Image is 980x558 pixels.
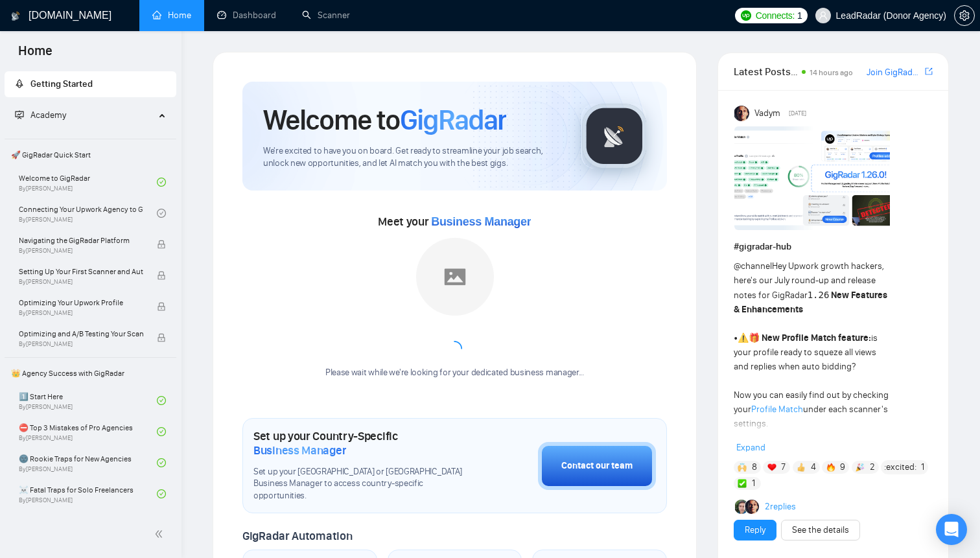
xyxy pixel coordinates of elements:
[826,463,835,472] img: 🔥
[253,466,473,503] span: Set up your [GEOGRAPHIC_DATA] or [GEOGRAPHIC_DATA] Business Manager to access country-specific op...
[752,477,755,490] span: 1
[751,404,803,415] a: Profile Match
[808,290,830,300] code: 1.26
[762,332,871,343] strong: New Profile Match feature:
[819,11,828,20] span: user
[754,106,780,121] span: Vadym
[157,302,166,311] span: lock
[19,309,143,317] span: By [PERSON_NAME]
[741,10,751,21] img: upwork-logo.png
[781,520,860,541] button: See the details
[6,142,175,168] span: 🚀 GigRadar Quick Start
[884,460,916,474] span: :excited:
[781,461,786,474] span: 7
[19,168,157,196] a: Welcome to GigRadarBy[PERSON_NAME]
[765,500,796,513] a: 2replies
[752,461,757,474] span: 8
[19,247,143,255] span: By [PERSON_NAME]
[734,520,776,541] button: Reply
[19,480,157,508] a: ☠️ Fatal Traps for Solo FreelancersBy[PERSON_NAME]
[19,327,143,340] span: Optimizing and A/B Testing Your Scanner for Better Results
[840,461,845,474] span: 9
[253,429,473,458] h1: Set up your Country-Specific
[582,104,647,169] img: gigradar-logo.png
[734,106,750,121] img: Vadym
[378,215,531,229] span: Meet your
[6,360,175,386] span: 👑 Agency Success with GigRadar
[11,6,20,27] img: logo
[152,10,191,21] a: homeHome
[538,442,656,490] button: Contact our team
[8,41,63,69] span: Home
[19,296,143,309] span: Optimizing Your Upwork Profile
[767,463,776,472] img: ❤️
[445,340,463,358] span: loading
[735,500,749,514] img: Alex B
[810,68,853,77] span: 14 hours ago
[756,8,795,23] span: Connects:
[15,110,66,121] span: Academy
[856,463,865,472] img: 🎉
[811,461,816,474] span: 4
[738,463,747,472] img: 🙌
[30,110,66,121] span: Academy
[954,10,975,21] a: setting
[19,199,157,227] a: Connecting Your Upwork Agency to GigRadarBy[PERSON_NAME]
[867,65,922,80] a: Join GigRadar Slack Community
[734,240,933,254] h1: # gigradar-hub
[870,461,875,474] span: 2
[302,10,350,21] a: searchScanner
[157,458,166,467] span: check-circle
[263,102,506,137] h1: Welcome to
[242,529,352,543] span: GigRadar Automation
[797,463,806,472] img: 👍
[19,340,143,348] span: By [PERSON_NAME]
[936,514,967,545] div: Open Intercom Messenger
[157,209,166,218] span: check-circle
[318,367,592,379] div: Please wait while we're looking for your dedicated business manager...
[157,240,166,249] span: lock
[925,65,933,78] a: export
[253,443,346,458] span: Business Manager
[955,10,974,21] span: setting
[19,278,143,286] span: By [PERSON_NAME]
[157,178,166,187] span: check-circle
[792,523,849,537] a: See the details
[736,442,765,453] span: Expand
[789,108,806,119] span: [DATE]
[15,79,24,88] span: rocket
[738,332,749,343] span: ⚠️
[19,417,157,446] a: ⛔ Top 3 Mistakes of Pro AgenciesBy[PERSON_NAME]
[797,8,802,23] span: 1
[431,215,531,228] span: Business Manager
[954,5,975,26] button: setting
[157,333,166,342] span: lock
[157,396,166,405] span: check-circle
[734,261,772,272] span: @channel
[157,271,166,280] span: lock
[217,10,276,21] a: dashboardDashboard
[738,479,747,488] img: ✅
[5,71,176,97] li: Getting Started
[157,427,166,436] span: check-circle
[400,102,506,137] span: GigRadar
[734,64,798,80] span: Latest Posts from the GigRadar Community
[925,66,933,76] span: export
[154,528,167,541] span: double-left
[745,523,765,537] a: Reply
[561,459,633,473] div: Contact our team
[263,145,561,170] span: We're excited to have you on board. Get ready to streamline your job search, unlock new opportuni...
[15,110,24,119] span: fund-projection-screen
[19,386,157,415] a: 1️⃣ Start HereBy[PERSON_NAME]
[30,78,93,89] span: Getting Started
[921,461,924,474] span: 1
[416,238,494,316] img: placeholder.png
[19,234,143,247] span: Navigating the GigRadar Platform
[19,265,143,278] span: Setting Up Your First Scanner and Auto-Bidder
[734,126,890,230] img: F09AC4U7ATU-image.png
[157,489,166,498] span: check-circle
[19,448,157,477] a: 🌚 Rookie Traps for New AgenciesBy[PERSON_NAME]
[749,332,760,343] span: 🎁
